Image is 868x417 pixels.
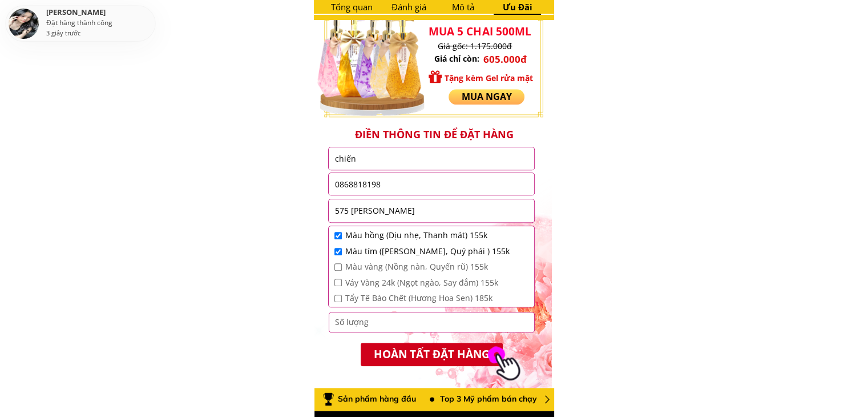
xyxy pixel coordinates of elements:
[332,147,531,170] input: Họ và Tên
[320,127,548,142] h3: Điền thông tin để đặt hàng
[332,199,531,222] input: Địa chỉ cũ chưa sáp nhập
[332,312,532,332] input: Số lượng
[345,276,509,289] span: Vảy Vàng 24k (Ngọt ngào, Say đắm) 155k
[444,72,547,85] h3: Tặng kèm Gel rửa mặt
[361,343,503,366] p: HOÀN TẤT ĐẶT HÀNG
[332,173,531,195] input: Số điện thoại
[345,229,509,242] span: Màu hồng (Dịu nhẹ, Thanh mát) 155k
[345,292,509,304] span: Tẩy Tế Bào Chết (Hương Hoa Sen) 185k
[338,392,419,405] div: Sản phẩm hàng đầu
[345,260,509,273] span: Màu vàng (Nồng nàn, Quyến rũ) 155k
[440,392,547,405] div: Top 3 Mỹ phẩm bán chạy
[438,40,571,53] h3: Giá gốc: 1.175.000đ
[429,23,542,40] h3: MUA 5 CHAI 500ML
[345,245,509,258] span: Màu tím ([PERSON_NAME], Quý phái ) 155k
[449,89,524,105] p: Mua ngay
